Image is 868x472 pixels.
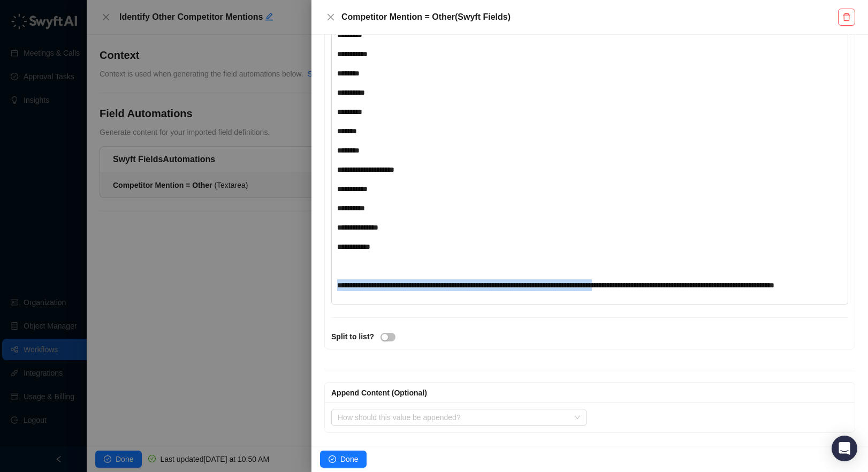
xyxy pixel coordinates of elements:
div: Append Content (Optional) [331,387,848,399]
div: Open Intercom Messenger [832,436,857,461]
span: delete [842,13,851,21]
span: check-circle [329,455,336,463]
span: close [326,13,335,21]
button: Done [320,451,367,468]
button: Close [324,11,337,24]
span: Done [340,453,358,465]
strong: Split to list? [331,332,374,341]
h5: Competitor Mention = Other ( Swyft Fields ) [341,11,838,24]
